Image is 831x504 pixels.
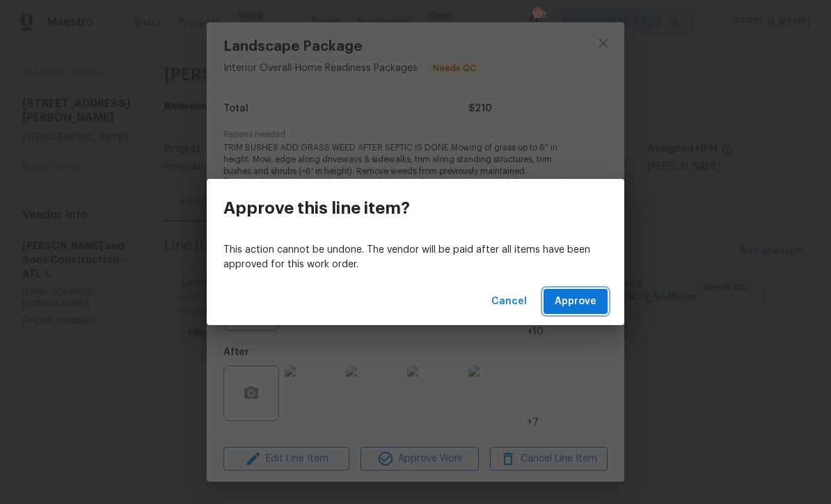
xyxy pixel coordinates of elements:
h3: Approve this line item? [223,198,410,218]
span: Approve [555,293,596,310]
p: This action cannot be undone. The vendor will be paid after all items have been approved for this... [223,243,608,272]
button: Cancel [486,289,532,315]
span: Cancel [491,293,527,310]
button: Approve [544,289,608,315]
